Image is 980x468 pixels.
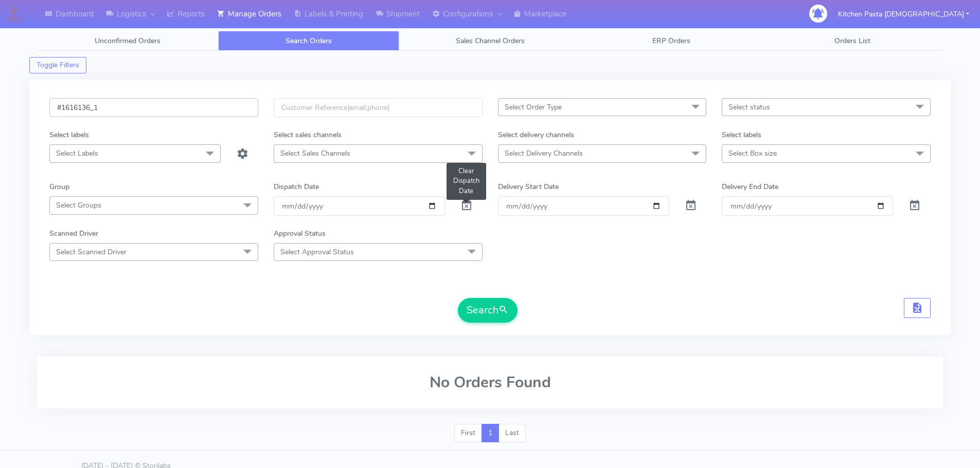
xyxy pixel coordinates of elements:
span: Orders List [834,36,870,46]
span: Select Box size [728,148,777,158]
span: Sales Channel Orders [456,36,525,46]
span: Select Sales Channels [280,148,350,158]
span: Select status [728,102,770,112]
label: Select sales channels [274,129,342,140]
label: Delivery Start Date [498,181,559,192]
span: Select Groups [56,200,101,210]
span: Search Orders [286,36,332,46]
label: Delivery End Date [722,181,778,192]
label: Select labels [722,129,761,140]
span: Unconfirmed Orders [95,36,161,46]
label: Approval Status [274,228,326,239]
span: Select Approval Status [280,247,354,257]
span: Select Order Type [505,102,562,112]
button: Search [458,298,518,323]
label: Group [49,181,69,192]
span: Select Labels [56,148,98,158]
label: Select labels [49,129,89,140]
span: ERP Orders [652,36,690,46]
label: Dispatch Date [274,181,319,192]
button: Kitchen Pasta [DEMOGRAPHIC_DATA] [830,4,977,25]
label: Select delivery channels [498,129,574,140]
input: Customer Reference(email,phone) [274,98,483,117]
input: Order Id [49,98,258,117]
label: Scanned Driver [49,228,98,239]
h2: No Orders Found [49,374,931,391]
ul: Tabs [37,31,943,51]
a: 1 [482,424,499,442]
span: Select Delivery Channels [505,148,583,158]
span: Select Scanned Driver [56,247,127,257]
button: Toggle Filters [29,57,86,73]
